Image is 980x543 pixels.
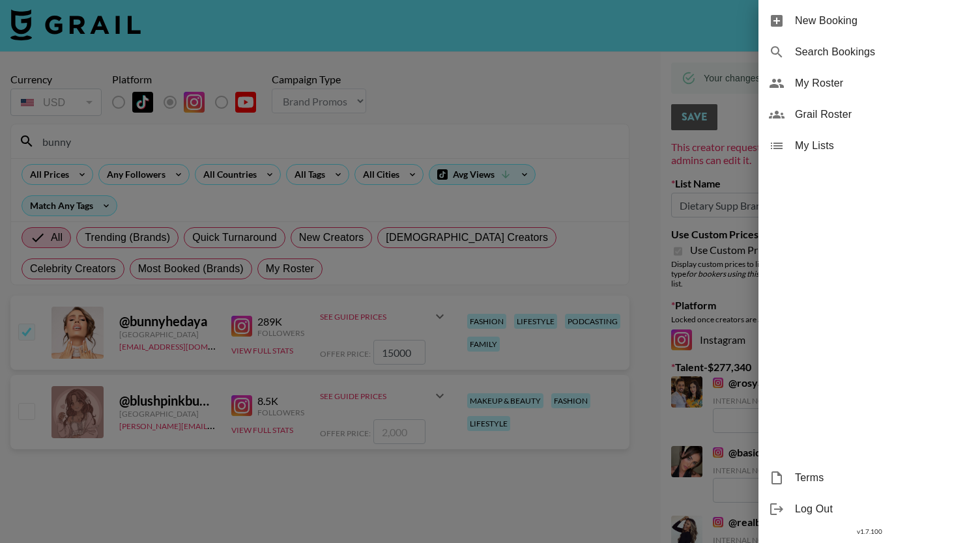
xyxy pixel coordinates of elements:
[758,130,980,161] div: My Lists
[795,76,970,91] span: My Roster
[758,68,980,99] div: My Roster
[795,138,970,154] span: My Lists
[758,525,980,538] div: v 1.7.100
[758,494,980,525] div: Log Out
[758,462,980,494] div: Terms
[758,5,980,36] div: New Booking
[758,99,980,130] div: Grail Roster
[795,501,970,517] span: Log Out
[758,36,980,68] div: Search Bookings
[795,13,970,29] span: New Booking
[795,470,970,486] span: Terms
[795,44,970,60] span: Search Bookings
[795,107,970,122] span: Grail Roster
